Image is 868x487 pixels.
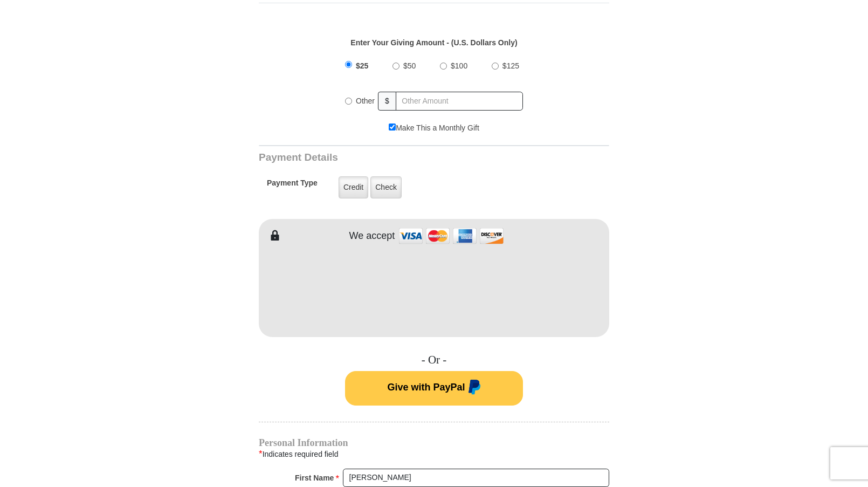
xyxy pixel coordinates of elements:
[267,179,318,193] h5: Payment Type
[451,61,467,70] span: $100
[350,38,517,47] strong: Enter Your Giving Amount - (U.S. Dollars Only)
[502,61,519,70] span: $125
[387,381,465,392] span: Give with PayPal
[403,61,416,70] span: $50
[356,97,375,105] span: Other
[259,447,609,461] div: Indicates required field
[356,61,368,70] span: $25
[389,122,479,134] label: Make This a Monthly Gift
[259,353,609,367] h4: - Or -
[295,470,334,485] strong: First Name
[465,380,481,397] img: paypal
[389,124,396,131] input: Make This a Monthly Gift
[339,176,368,198] label: Credit
[378,92,396,111] span: $
[370,176,402,198] label: Check
[345,371,523,406] button: Give with PayPal
[259,152,534,164] h3: Payment Details
[397,224,505,248] img: credit cards accepted
[259,438,609,447] h4: Personal Information
[349,230,395,242] h4: We accept
[396,92,523,111] input: Other Amount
